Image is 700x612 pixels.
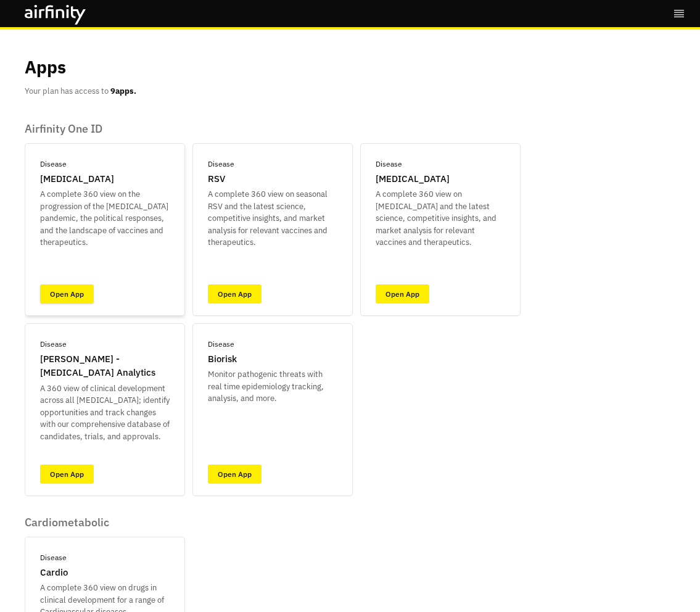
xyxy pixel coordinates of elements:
p: Cardio [40,566,68,580]
p: Cardiometabolic [25,516,185,529]
p: Disease [40,159,67,170]
p: Disease [40,339,67,350]
p: Disease [208,339,234,350]
p: Disease [208,159,234,170]
a: Open App [208,465,261,484]
p: Disease [376,159,402,170]
p: A complete 360 view on seasonal RSV and the latest science, competitive insights, and market anal... [208,188,337,249]
p: [MEDICAL_DATA] [40,172,114,186]
a: Open App [208,284,261,304]
p: Your plan has access to [25,85,136,97]
a: Open App [376,284,429,304]
p: A 360 view of clinical development across all [MEDICAL_DATA]; identify opportunities and track ch... [40,382,170,443]
p: Disease [40,552,67,563]
p: [MEDICAL_DATA] [376,172,450,186]
p: Airfinity One ID [25,122,675,136]
a: Open App [40,284,94,304]
p: RSV [208,172,225,186]
b: 9 apps. [110,86,136,96]
p: [PERSON_NAME] - [MEDICAL_DATA] Analytics [40,352,170,380]
a: Open App [40,465,94,484]
p: A complete 360 view on the progression of the [MEDICAL_DATA] pandemic, the political responses, a... [40,188,170,249]
p: A complete 360 view on [MEDICAL_DATA] and the latest science, competitive insights, and market an... [376,188,505,249]
p: Monitor pathogenic threats with real time epidemiology tracking, analysis, and more. [208,368,337,405]
p: Apps [25,54,66,80]
p: Biorisk [208,352,237,366]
